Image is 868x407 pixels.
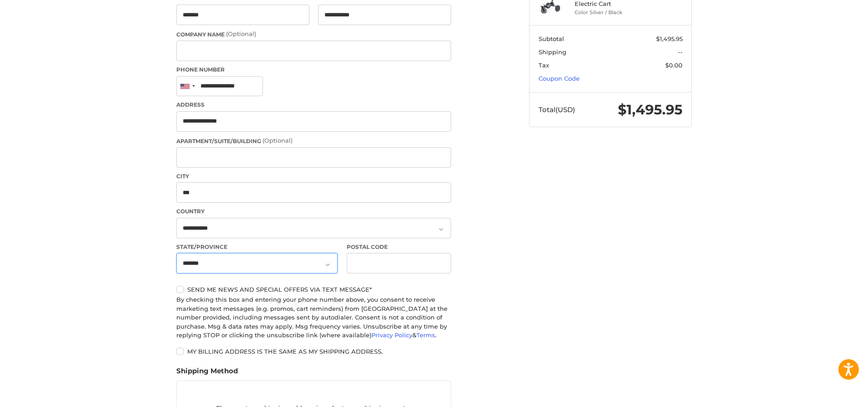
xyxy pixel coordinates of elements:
[176,366,238,381] legend: Shipping Method
[176,207,451,216] label: Country
[678,48,683,56] span: --
[539,75,580,82] a: Coupon Code
[665,62,683,69] span: $0.00
[656,35,683,42] span: $1,495.95
[539,48,566,56] span: Shipping
[226,30,256,37] small: (Optional)
[177,77,198,96] div: United States: +1
[347,243,452,251] label: Postal Code
[176,286,451,293] label: Send me news and special offers via text message*
[262,137,293,144] small: (Optional)
[176,101,451,109] label: Address
[176,295,451,340] div: By checking this box and entering your phone number above, you consent to receive marketing text ...
[539,35,564,42] span: Subtotal
[539,105,575,114] span: Total (USD)
[539,62,549,69] span: Tax
[618,101,683,118] span: $1,495.95
[176,66,451,74] label: Phone Number
[575,9,644,16] li: Color Silver / Black
[176,136,451,145] label: Apartment/Suite/Building
[416,331,435,339] a: Terms
[176,30,451,39] label: Company Name
[176,172,451,180] label: City
[371,331,412,339] a: Privacy Policy
[176,348,451,355] label: My billing address is the same as my shipping address.
[176,243,338,251] label: State/Province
